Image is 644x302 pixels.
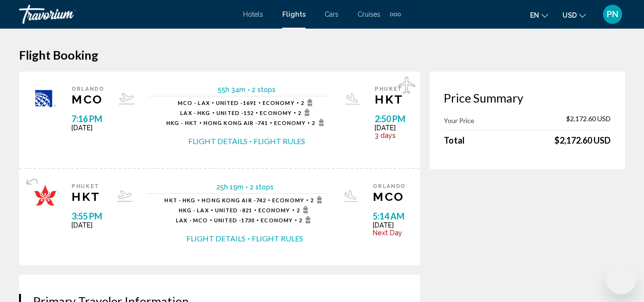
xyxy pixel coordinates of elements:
span: PN [607,10,618,19]
span: LAX - HKG [180,110,210,116]
span: MCO [72,92,104,106]
span: 3 days [375,132,406,139]
span: [DATE] [375,124,406,132]
span: 7:16 PM [72,114,104,124]
iframe: Button to launch messaging window [606,264,636,294]
button: Flight Details [188,136,247,146]
span: Orlando [373,183,406,189]
span: HKT [375,92,406,106]
span: Next Day [373,229,406,237]
span: Economy [263,100,295,106]
span: [DATE] [72,124,104,132]
span: United - [215,207,242,213]
span: MCO - LAX [178,100,210,106]
span: United - [214,217,241,223]
button: Change language [530,8,548,22]
a: Hotels [243,10,263,18]
span: [DATE] [373,221,406,229]
span: 2 [310,196,325,204]
span: LAX - MCO [176,217,208,223]
span: 1691 [216,100,256,106]
span: 2 [298,109,313,116]
span: HKG - LAX [179,207,209,213]
button: User Menu [600,4,625,24]
span: 55h 34m [218,86,245,94]
span: United - [216,110,244,116]
h3: Price Summary [444,91,611,105]
button: Extra navigation items [390,7,401,22]
span: 821 [215,207,252,213]
span: Hong Kong Air - [204,120,258,126]
span: United - [216,100,243,106]
span: Total [444,135,465,146]
span: 3:55 PM [72,211,102,221]
span: 5:14 AM [373,211,406,221]
span: 25h 19m [216,183,244,191]
span: 742 [202,197,266,203]
span: Economy [274,120,306,126]
span: Phuket [72,183,102,189]
span: Economy [260,110,292,116]
span: Economy [261,217,293,223]
span: MCO [373,189,406,204]
button: Change currency [562,8,586,22]
span: 2:50 PM [375,114,406,124]
span: Your Price [444,116,474,125]
span: HKT [72,189,102,204]
a: Flights [282,10,306,18]
span: 152 [216,110,254,116]
span: 2 stops [252,86,276,94]
span: en [530,11,539,19]
span: 2 [296,206,311,214]
a: Cruises [358,10,380,18]
span: Economy [272,197,304,203]
button: Flight Rules [254,136,305,146]
span: HKG - HKT [166,120,197,126]
span: 741 [204,120,268,126]
span: [DATE] [72,221,102,229]
span: 2 [299,216,314,224]
button: Flight Rules [252,233,303,244]
span: Hong Kong Air - [202,197,256,203]
span: Phuket [375,86,406,92]
span: 2 stops [250,183,274,191]
h1: Flight Booking [19,48,625,62]
span: 2 [312,119,327,126]
span: Economy [258,207,290,213]
a: Cars [325,10,338,18]
span: USD [562,11,577,19]
button: Flight Details [186,233,245,244]
span: HKT - HKG [164,197,195,203]
span: 1730 [214,217,255,223]
span: $2,172.60 USD [566,115,611,125]
span: 2 [301,99,316,106]
div: $2,172.60 USD [554,135,611,146]
a: Travorium [19,5,234,24]
span: Orlando [72,86,104,92]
